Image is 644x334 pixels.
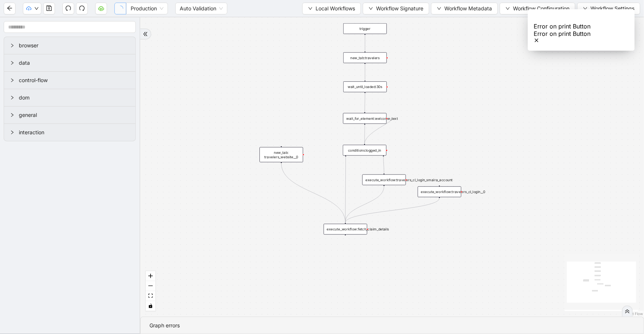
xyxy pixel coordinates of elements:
span: right [10,113,14,117]
span: cloud-server [98,5,104,11]
span: right [10,95,14,100]
div: conditions:logged_in [343,145,386,156]
span: control-flow [19,76,130,84]
g: Edge from conditions:logged_in to execute_workflow:travelers_cl_login_smaira_account [383,156,384,173]
span: loading [117,5,124,11]
span: down [308,6,313,11]
span: general [19,111,130,119]
span: right [10,61,14,65]
span: arrow-left [7,5,13,11]
div: wait_for_element:welcome_text [343,113,387,124]
div: new_tab:travelers [343,52,387,63]
button: zoom out [146,281,155,291]
button: cloud-uploaddown [23,3,41,14]
button: cloud-server [95,3,107,14]
div: execute_workflow:travelers_cl_login_smaira_account [362,175,406,185]
div: interaction [4,124,135,141]
span: Workflow Signature [376,4,423,13]
span: Auto Validation [180,3,223,14]
span: down [369,6,373,11]
span: down [506,6,510,11]
span: undo [65,5,71,11]
a: React Flow attribution [624,311,643,316]
div: Graph errors [149,321,635,330]
button: redo [76,3,88,14]
div: wait_until_loaded:30s [343,81,387,92]
span: Production [131,3,163,14]
span: right [10,130,14,135]
div: execute_workflow:fetch_claim_details [324,224,367,235]
div: execute_workflow:travelers_cl_login__0 [418,186,461,197]
span: browser [19,41,130,50]
g: Edge from conditions:logged_in to execute_workflow:fetch_claim_details [345,156,346,223]
span: down [437,6,441,11]
button: downLocal Workflows [302,3,361,14]
g: Edge from execute_workflow:travelers_cl_login__0 to execute_workflow:fetch_claim_details [345,198,440,223]
span: dom [19,94,130,102]
button: downWorkflow Configuration [500,3,575,14]
span: double-right [625,309,630,314]
button: downWorkflow Metadata [431,3,498,14]
span: interaction [19,128,130,136]
span: Local Workflows [316,4,355,13]
span: plus-circle [342,239,349,246]
div: new_tab: travelers_website__0 [259,147,303,162]
g: Edge from wait_for_element:welcome_text to conditions:logged_in [365,125,365,144]
g: Edge from wait_for_element:welcome_text to conditions:logged_in [365,118,392,144]
div: control-flow [4,72,135,89]
g: Edge from execute_workflow:travelers_cl_login_smaira_account to execute_workflow:fetch_claim_details [345,186,384,223]
button: downWorkflow Signature [363,3,429,14]
div: browser [4,37,135,54]
span: redo [79,5,85,11]
button: undo [62,3,74,14]
div: trigger [343,23,387,34]
div: Error on print Button [534,30,629,37]
span: down [34,6,39,11]
button: arrow-left [4,3,16,14]
div: Error on print Button [534,23,629,30]
div: dom [4,89,135,106]
div: execute_workflow:fetch_claim_detailsplus-circle [324,224,367,235]
button: toggle interactivity [146,301,155,311]
span: right [10,43,14,48]
g: Edge from new_tab: travelers_website__0 to execute_workflow:fetch_claim_details [281,163,345,223]
span: data [19,59,130,67]
button: zoom in [146,271,155,281]
span: Workflow Metadata [444,4,492,13]
div: general [4,107,135,124]
button: save [43,3,55,14]
span: right [10,78,14,82]
button: fit view [146,291,155,301]
span: cloud-upload [26,6,31,11]
span: Workflow Configuration [513,4,569,13]
span: save [46,5,52,11]
span: double-right [143,31,148,37]
div: data [4,54,135,71]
